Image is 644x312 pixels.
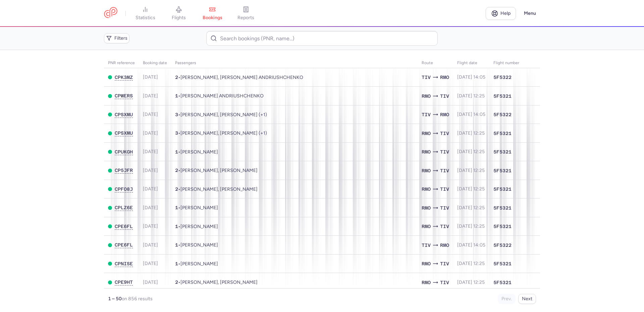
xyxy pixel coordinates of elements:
[172,15,186,21] span: flights
[180,186,258,192] span: Egor SHATOKHIN, Elizaveta SHATOKHINA
[143,242,158,248] span: [DATE]
[175,149,178,154] span: 1
[440,130,449,137] span: TIV
[422,130,431,137] span: RMO
[440,92,449,100] span: TIV
[115,149,133,155] button: CPUKGH
[143,168,158,173] span: [DATE]
[104,7,117,19] a: CitizenPlane red outlined logo
[422,167,431,174] span: RMO
[422,148,431,155] span: RMO
[175,205,218,211] span: •
[440,279,449,286] span: TIV
[115,224,133,229] span: CPE6FL
[175,224,178,229] span: 1
[175,279,258,285] span: •
[422,241,431,249] span: TIV
[115,279,133,285] button: CPE9HT
[457,149,485,154] span: [DATE] 12:25
[115,242,133,248] button: CPE6FL
[493,130,512,137] span: 5F5321
[440,260,449,267] span: TIV
[115,93,133,99] button: CPWERS
[115,205,133,210] span: CPLZ6E
[440,204,449,212] span: TIV
[422,204,431,212] span: RMO
[115,168,133,173] span: CP5JFR
[115,261,133,267] button: CPNISE
[175,149,218,155] span: •
[457,261,485,266] span: [DATE] 12:25
[175,224,218,229] span: •
[180,242,218,248] span: Hiulnara DZHABBAROVA
[108,296,122,302] strong: 1 – 50
[175,75,303,80] span: •
[143,186,158,192] span: [DATE]
[422,92,431,100] span: RMO
[457,223,485,229] span: [DATE] 12:25
[180,75,303,80] span: Andrii POPADIUK, Liliia ANDRIUSHCHENKO
[453,58,489,68] th: flight date
[115,112,133,117] span: CPSXMU
[493,186,512,192] span: 5F5321
[422,111,431,118] span: TIV
[440,111,449,118] span: RMO
[237,15,254,21] span: reports
[115,224,133,229] button: CPE6FL
[203,15,222,21] span: bookings
[175,261,218,267] span: •
[175,186,178,192] span: 2
[175,112,178,117] span: 3
[500,11,511,16] span: Help
[175,130,267,136] span: •
[143,261,158,266] span: [DATE]
[418,58,453,68] th: Route
[180,93,264,99] span: Liliia ANDRIUSHCHENKO
[175,261,178,266] span: 1
[143,149,158,154] span: [DATE]
[175,205,178,210] span: 1
[493,205,512,211] span: 5F5321
[422,279,431,286] span: RMO
[457,205,485,211] span: [DATE] 12:25
[175,186,258,192] span: •
[175,168,258,173] span: •
[520,7,540,20] button: Menu
[422,74,431,81] span: TIV
[498,294,516,304] button: Prev.
[493,279,512,286] span: 5F5321
[457,168,485,173] span: [DATE] 12:25
[115,186,133,192] span: CPFO8J
[440,223,449,230] span: TIV
[136,15,155,21] span: statistics
[457,186,485,192] span: [DATE] 12:25
[175,242,178,248] span: 1
[493,148,512,155] span: 5F5321
[180,149,218,155] span: Irina VEREMEENCO
[143,112,158,117] span: [DATE]
[143,279,158,285] span: [DATE]
[493,74,512,81] span: 5F5322
[175,130,178,136] span: 3
[493,242,512,249] span: 5F5322
[229,6,263,21] a: reports
[104,33,129,43] button: Filters
[115,75,133,80] button: CPK3MZ
[175,75,178,80] span: 2
[104,58,139,68] th: PNR reference
[457,112,485,117] span: [DATE] 14:05
[162,6,196,21] a: flights
[175,279,178,285] span: 2
[206,31,437,46] input: Search bookings (PNR, name...)
[175,93,264,99] span: •
[457,279,485,285] span: [DATE] 12:25
[493,223,512,230] span: 5F5321
[115,130,133,136] button: CPSXMU
[440,167,449,174] span: TIV
[122,296,153,302] span: on 856 results
[175,168,178,173] span: 2
[143,74,158,80] span: [DATE]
